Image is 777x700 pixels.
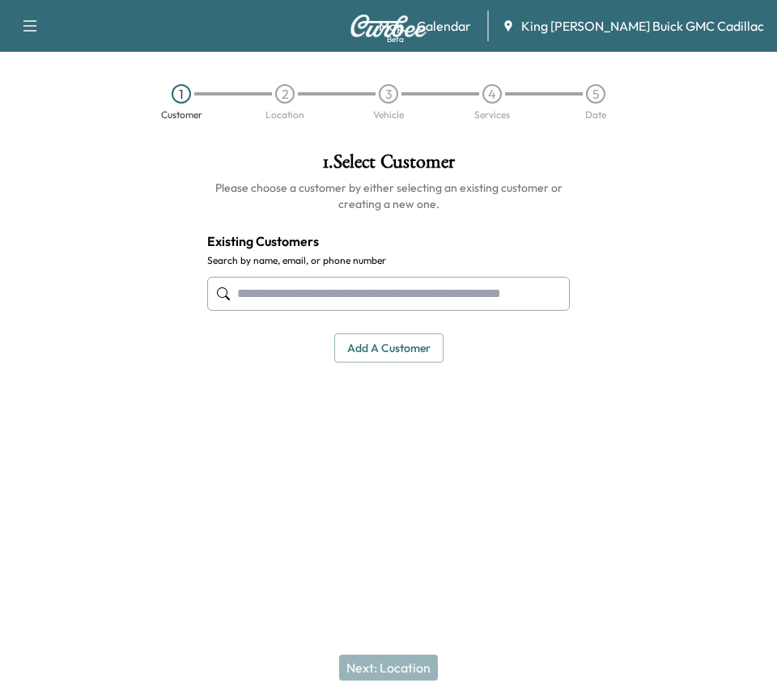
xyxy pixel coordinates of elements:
[161,110,202,120] div: Customer
[373,110,404,120] div: Vehicle
[207,254,570,267] label: Search by name, email, or phone number
[275,84,295,104] div: 2
[172,84,191,104] div: 1
[207,152,570,180] h1: 1 . Select Customer
[482,84,502,104] div: 4
[207,231,570,251] h4: Existing Customers
[521,16,764,36] span: King [PERSON_NAME] Buick GMC Cadillac
[586,84,605,104] div: 5
[350,15,427,37] img: Curbee Logo
[379,16,404,36] a: MapBeta
[387,33,404,45] div: Beta
[379,84,398,104] div: 3
[334,333,444,363] button: Add a customer
[474,110,510,120] div: Services
[265,110,304,120] div: Location
[207,180,570,212] h6: Please choose a customer by either selecting an existing customer or creating a new one.
[585,110,606,120] div: Date
[417,16,471,36] a: Calendar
